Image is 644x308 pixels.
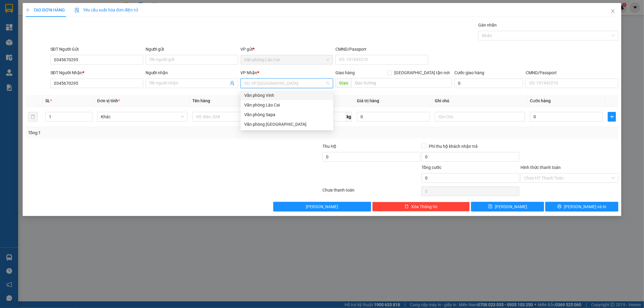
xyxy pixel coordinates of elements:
[488,204,492,209] span: save
[351,78,452,88] input: Dọc đường
[146,46,238,52] div: Người gửi
[335,46,428,52] div: CMND/Passport
[75,8,138,12] span: Yêu cầu xuất hóa đơn điện tử
[435,112,525,122] input: Ghi Chú
[244,121,330,128] div: Văn phòng [GEOGRAPHIC_DATA]
[530,98,551,103] span: Cước hàng
[192,98,210,103] span: Tên hàng
[521,165,561,170] label: Hình thức thanh toán
[26,8,65,12] span: TẠO ĐƠN HÀNG
[335,70,355,75] span: Giao hàng
[454,70,484,75] label: Cước giao hàng
[241,70,258,75] span: VP Nhận
[241,110,333,119] div: Văn phòng Sapa
[241,46,333,52] div: VP gửi
[101,112,184,121] span: Khác
[244,111,330,118] div: Văn phòng Sapa
[478,23,497,27] label: Gán nhãn
[545,202,618,211] button: printer[PERSON_NAME] và In
[230,81,235,86] span: user-add
[526,69,618,76] div: CMND/Passport
[357,112,430,122] input: 0
[241,100,333,110] div: Văn phòng Lào Cai
[50,46,143,52] div: SĐT Người Gửi
[322,187,421,197] div: Chưa thanh toán
[392,69,452,76] span: [GEOGRAPHIC_DATA] tận nơi
[372,202,470,211] button: deleteXóa Thông tin
[322,144,336,149] span: Thu Hộ
[495,203,527,210] span: [PERSON_NAME]
[421,165,441,170] span: Tổng cước
[28,129,248,136] div: Tổng: 1
[273,202,371,211] button: [PERSON_NAME]
[97,98,120,103] span: Đơn vị tính
[608,112,616,122] button: plus
[608,114,616,119] span: plus
[75,8,79,13] img: icon
[244,92,330,99] div: Văn phòng Vinh
[471,202,544,211] button: save[PERSON_NAME]
[604,3,621,20] button: Close
[357,98,379,103] span: Giá trị hàng
[426,143,480,150] span: Phí thu hộ khách nhận trả
[26,8,30,12] span: plus
[241,90,333,100] div: Văn phòng Vinh
[335,78,351,88] span: Giao
[557,204,562,209] span: printer
[346,112,352,122] span: kg
[411,203,437,210] span: Xóa Thông tin
[564,203,606,210] span: [PERSON_NAME] và In
[244,102,330,108] div: Văn phòng Lào Cai
[432,95,527,107] th: Ghi chú
[45,98,50,103] span: SL
[306,203,338,210] span: [PERSON_NAME]
[192,112,283,122] input: VD: Bàn, Ghế
[454,78,523,88] input: Cước giao hàng
[50,69,143,76] div: SĐT Người Nhận
[405,204,409,209] span: delete
[244,55,330,64] span: Văn phòng Lào Cai
[610,9,615,14] span: close
[28,112,38,122] button: delete
[146,69,238,76] div: Người nhận
[241,119,333,129] div: Văn phòng Ninh Bình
